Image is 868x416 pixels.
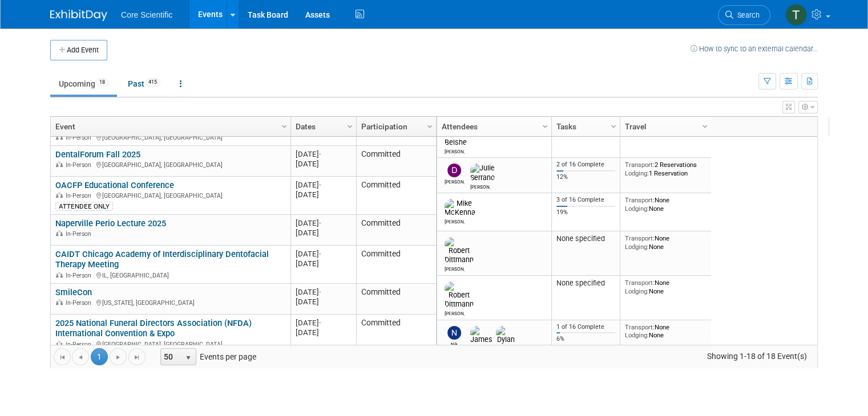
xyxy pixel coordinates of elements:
a: SmileCon [55,287,92,297]
span: 1 [91,348,108,365]
td: Committed [356,284,436,315]
span: In-Person [66,134,95,141]
span: - [319,150,321,158]
span: - [319,219,321,227]
div: 2 of 16 Complete [556,161,616,169]
img: In-Person Event [56,161,63,167]
span: - [319,319,321,327]
div: Julie Serrano [470,182,490,190]
div: [DATE] [296,218,351,228]
a: OACFP Educational Conference [55,180,174,190]
div: IL, [GEOGRAPHIC_DATA] [55,270,285,280]
td: Committed [356,215,436,246]
img: ExhibitDay [50,10,107,21]
a: Column Settings [699,117,712,134]
span: select [184,353,193,362]
span: Events per page [146,348,268,365]
span: 415 [145,78,160,87]
div: 3 of 16 Complete [556,196,616,204]
span: 50 [161,349,180,365]
span: Column Settings [540,122,550,131]
div: None specified [556,279,616,288]
div: James Belshe [445,147,465,154]
span: Transport: [625,234,655,242]
span: Showing 1-18 of 18 Event(s) [696,348,817,364]
a: Search [718,5,770,25]
img: Thila Pathma [785,4,807,26]
div: [DATE] [296,297,351,307]
span: Search [733,11,760,19]
a: Go to the last page [128,348,146,365]
img: In-Person Event [56,272,63,278]
span: Column Settings [280,122,289,131]
span: In-Person [66,341,95,348]
a: Go to the next page [110,348,127,365]
a: How to sync to an external calendar... [691,44,818,53]
a: CAIDT Chicago Academy of Interdisciplinary Dentofacial Therapy Meeting [55,249,269,270]
span: Lodging: [625,205,649,213]
div: 12% [556,173,616,181]
span: Transport: [625,161,655,169]
span: In-Person [66,230,95,238]
div: None None [625,234,707,251]
button: Add Event [50,40,107,60]
span: In-Person [66,161,95,169]
img: Robert Dittmann [445,237,474,264]
a: Event [55,117,283,136]
a: Participation [361,117,429,136]
span: Transport: [625,323,655,331]
a: Go to the previous page [72,348,89,365]
div: None specified [556,234,616,243]
div: None None [625,323,707,340]
span: - [319,250,321,258]
span: Column Settings [700,122,709,131]
div: [US_STATE], [GEOGRAPHIC_DATA] [55,297,285,307]
a: Dates [296,117,349,136]
img: Dan Boro [447,164,461,177]
div: 6% [556,335,616,343]
a: Past415 [119,73,169,95]
div: Mike McKenna [445,217,465,225]
a: 2025 National Funeral Directors Association (NFDA) International Convention & Expo [55,318,252,339]
span: Transport: [625,196,655,204]
span: Column Settings [345,122,354,131]
div: Robert Dittmann [445,264,465,272]
span: Column Settings [609,122,618,131]
a: Attendees [442,117,544,136]
a: Travel [625,117,704,136]
td: Committed [356,146,436,177]
span: Go to the first page [58,353,67,362]
span: Column Settings [425,122,434,131]
div: [DATE] [296,259,351,268]
span: Go to the last page [132,353,142,362]
div: 1 of 16 Complete [556,323,616,331]
img: Nik Koelblinger [447,326,461,340]
span: Lodging: [625,169,649,177]
span: - [319,181,321,189]
div: None None [625,279,707,295]
td: Committed [356,246,436,284]
span: Lodging: [625,331,649,339]
a: Column Settings [608,117,620,134]
span: In-Person [66,192,95,199]
div: [GEOGRAPHIC_DATA], [GEOGRAPHIC_DATA] [55,339,285,349]
img: Mike McKenna [445,199,475,217]
div: [DATE] [296,249,351,259]
div: [DATE] [296,328,351,337]
span: Core Scientific [121,10,172,19]
a: Upcoming18 [50,73,117,95]
span: In-Person [66,272,95,279]
span: In-Person [66,299,95,307]
div: [DATE] [296,287,351,297]
a: Tasks [556,117,612,136]
div: Nik Koelblinger [445,340,465,347]
span: 18 [96,78,108,87]
span: Lodging: [625,243,649,251]
td: Committed [356,315,436,364]
img: Dylan Gara [496,326,516,353]
span: Go to the next page [114,353,123,362]
a: Naperville Perio Lecture 2025 [55,218,166,229]
div: [DATE] [296,318,351,328]
img: In-Person Event [56,192,63,198]
div: [DATE] [296,228,351,238]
